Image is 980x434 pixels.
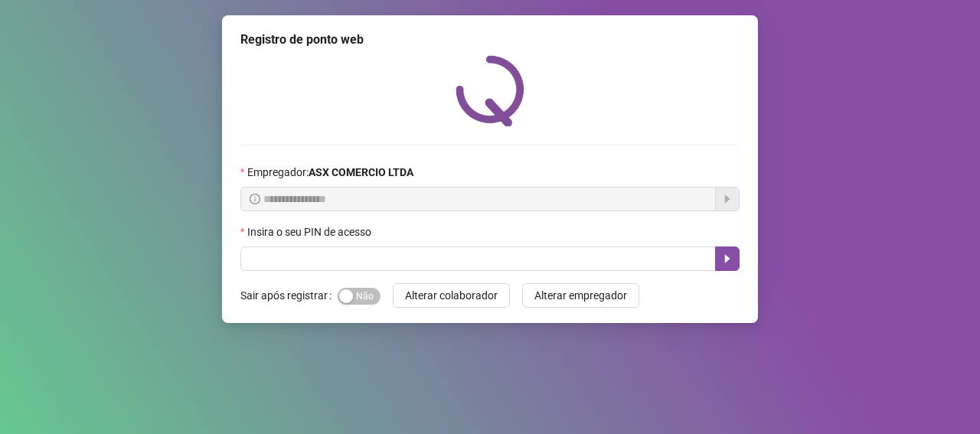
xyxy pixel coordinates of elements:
[240,224,381,240] label: Insira o seu PIN de acesso
[393,283,510,308] button: Alterar colaborador
[309,166,413,178] strong: ASX COMERCIO LTDA
[456,55,524,126] img: QRPoint
[522,283,639,308] button: Alterar empregador
[247,164,413,181] span: Empregador :
[250,194,260,204] span: info-circle
[240,31,740,49] div: Registro de ponto web
[721,253,733,265] span: caret-right
[405,287,498,304] span: Alterar colaborador
[534,287,627,304] span: Alterar empregador
[240,283,338,308] label: Sair após registrar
